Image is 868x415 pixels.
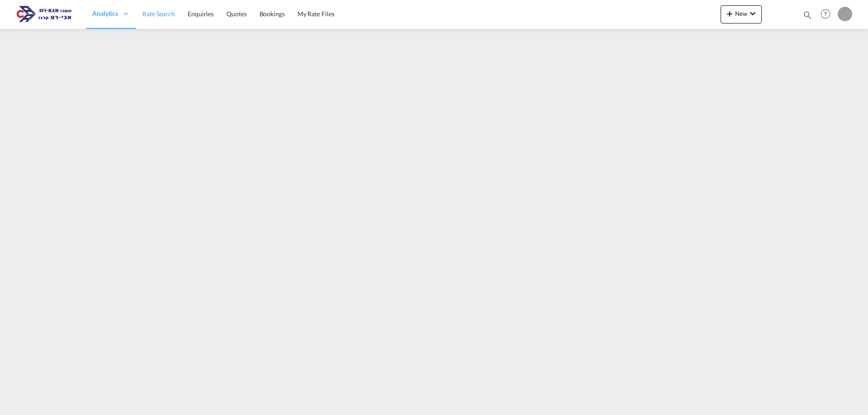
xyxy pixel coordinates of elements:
[92,9,118,18] span: Analytics
[724,10,758,17] span: New
[802,10,812,20] md-icon: icon-magnify
[14,4,75,24] img: 166978e0a5f911edb4280f3c7a976193.png
[818,6,838,23] div: Help
[142,10,175,18] span: Rate Search
[259,10,285,18] span: Bookings
[802,10,812,23] div: icon-magnify
[226,10,246,18] span: Quotes
[747,8,758,19] md-icon: icon-chevron-down
[724,8,735,19] md-icon: icon-plus 400-fg
[818,6,833,22] span: Help
[188,10,214,18] span: Enquiries
[297,10,335,18] span: My Rate Files
[721,5,762,23] button: icon-plus 400-fgNewicon-chevron-down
